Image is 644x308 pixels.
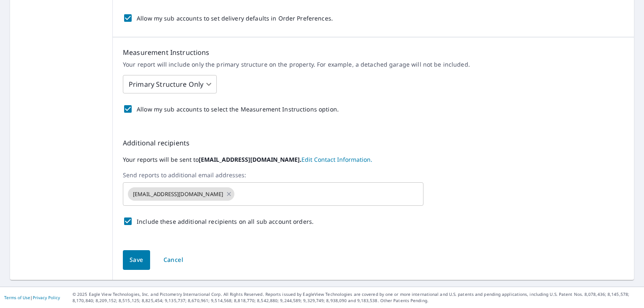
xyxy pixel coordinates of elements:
span: Cancel [164,255,183,265]
p: Allow my sub accounts to select the Measurement Instructions option. [137,105,339,114]
span: [EMAIL_ADDRESS][DOMAIN_NAME] [128,190,228,198]
b: [EMAIL_ADDRESS][DOMAIN_NAME]. [199,155,301,163]
div: Primary Structure Only [123,72,217,96]
p: Your report will include only the primary structure on the property. For example, a detached gara... [123,61,624,68]
button: Cancel [156,250,190,270]
span: Save [130,255,143,265]
label: Your reports will be sent to [123,155,624,165]
p: Allow my sub accounts to set delivery defaults in Order Preferences. [137,14,333,23]
p: © 2025 Eagle View Technologies, Inc. and Pictometry International Corp. All Rights Reserved. Repo... [73,291,640,304]
button: Save [123,250,150,270]
p: | [4,295,60,300]
p: Include these additional recipients on all sub account orders. [137,217,314,226]
label: Send reports to additional email addresses: [123,171,624,179]
div: [EMAIL_ADDRESS][DOMAIN_NAME] [128,187,234,201]
a: Privacy Policy [33,295,60,300]
a: Terms of Use [4,295,30,300]
p: Additional recipients [123,138,624,148]
p: Measurement Instructions [123,47,624,57]
a: EditContactInfo [301,155,372,163]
